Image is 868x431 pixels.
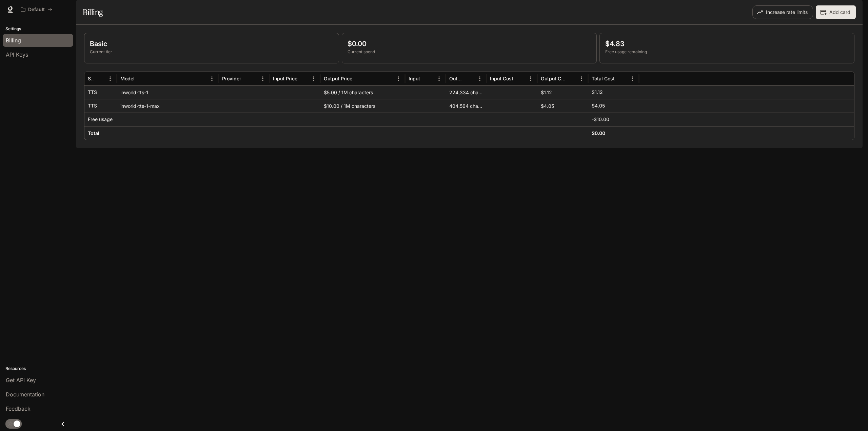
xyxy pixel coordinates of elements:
[465,74,475,84] button: Sort
[605,49,849,55] p: Free usage remaining
[393,74,403,84] button: Menu
[88,116,113,123] p: Free usage
[348,39,591,49] p: $0.00
[120,76,135,81] div: Model
[28,7,45,13] p: Default
[348,49,591,55] p: Current spend
[537,85,588,99] div: $1.12
[592,89,603,96] p: $1.12
[446,99,487,113] div: 404,564 characters
[514,74,524,84] button: Sort
[320,85,405,99] div: $5.00 / 1M characters
[752,5,813,19] button: Increase rate limits
[566,74,576,84] button: Sort
[353,74,363,84] button: Sort
[88,102,97,109] p: TTS
[576,74,587,84] button: Menu
[18,3,55,16] button: All workspaces
[273,76,297,81] div: Input Price
[592,102,605,109] p: $4.05
[816,5,856,19] button: Add card
[592,130,605,137] h6: $0.00
[90,49,333,55] p: Current tier
[541,76,566,81] div: Output Cost
[88,89,97,96] p: TTS
[526,74,536,84] button: Menu
[309,74,319,84] button: Menu
[446,85,487,99] div: 224,334 characters
[592,76,615,81] div: Total Cost
[409,76,420,81] div: Input
[320,99,405,113] div: $10.00 / 1M characters
[627,74,637,84] button: Menu
[207,74,217,84] button: Menu
[421,74,431,84] button: Sort
[537,99,588,113] div: $4.05
[258,74,268,84] button: Menu
[605,39,849,49] p: $4.83
[434,74,444,84] button: Menu
[83,5,103,19] h1: Billing
[222,76,241,81] div: Provider
[324,76,352,81] div: Output Price
[592,116,609,123] p: -$10.00
[95,74,105,84] button: Sort
[135,74,145,84] button: Sort
[298,74,308,84] button: Sort
[88,130,99,137] h6: Total
[449,76,464,81] div: Output
[88,76,94,81] div: Service
[242,74,252,84] button: Sort
[90,39,333,49] p: Basic
[105,74,115,84] button: Menu
[117,85,219,99] div: inworld-tts-1
[490,76,513,81] div: Input Cost
[615,74,626,84] button: Sort
[117,99,219,113] div: inworld-tts-1-max
[475,74,485,84] button: Menu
